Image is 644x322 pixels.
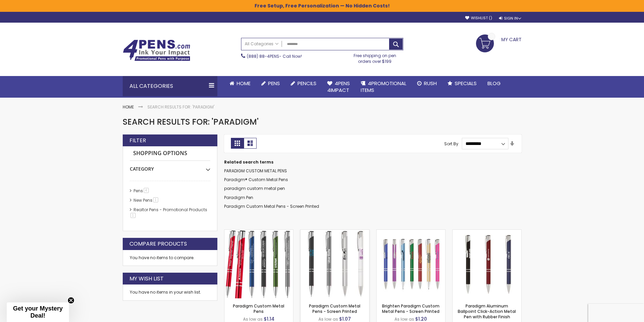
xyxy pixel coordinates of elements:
span: Search results for: 'paradigm' [123,116,259,127]
button: Close teaser [68,297,74,304]
span: 1 [130,213,136,218]
a: Wishlist [465,16,492,21]
img: Paradigm Plus Custom Metal Pens [224,230,293,298]
a: Paradigm Custom Metal Pens - Screen Printed [224,203,319,209]
span: As low as [243,316,263,322]
span: 1 [153,197,158,202]
span: Specials [455,80,477,87]
img: Paradigm Custom Metal Pens - Screen Printed [301,230,369,298]
a: Realtor Pens - Promotional Products1 [130,207,207,219]
strong: Compare Products [129,240,187,248]
img: Brighten Paradigm Custom Metal Pens - Screen Printed [377,230,445,298]
a: Paradigm Custom Metal Pens - Screen Printed [301,229,369,235]
strong: My Wish List [129,275,164,282]
span: Home [237,80,251,87]
strong: Grid [231,138,244,149]
span: 4Pens 4impact [327,80,350,94]
div: You have no items in your wish list. [130,290,210,295]
a: Pens [256,76,285,91]
a: Home [224,76,256,91]
a: Pens4 [132,188,151,194]
a: Rush [412,76,442,91]
a: All Categories [241,38,282,49]
a: New Pens1 [132,197,161,203]
a: PARADIGM CUSTOM METAL PENS [224,168,287,174]
a: Paradigm® Custom Metal Pens [224,177,288,182]
span: 4PROMOTIONAL ITEMS [361,80,406,94]
a: 4Pens4impact [322,76,355,98]
span: 4 [144,188,149,193]
a: Paradigm Aluminum Ballpoint Click-Action Metal Pen with Rubber Finish [453,229,521,235]
a: Pencils [285,76,322,91]
strong: Filter [129,137,146,144]
div: Sign In [499,16,521,21]
a: 4PROMOTIONALITEMS [355,76,412,98]
a: Paradigm Custom Metal Pens - Screen Printed [309,303,360,314]
span: Blog [487,80,501,87]
img: Paradigm Aluminum Ballpoint Click-Action Metal Pen with Rubber Finish [453,230,521,298]
a: (888) 88-4PENS [247,53,279,59]
span: As low as [395,316,414,322]
a: Blog [482,76,506,91]
span: - Call Now! [247,53,302,59]
div: Free shipping on pen orders over $199 [347,50,403,64]
div: You have no items to compare. [123,250,217,266]
img: 4Pens Custom Pens and Promotional Products [123,40,190,61]
label: Sort By [444,141,458,146]
a: Brighten Paradigm Custom Metal Pens - Screen Printed [377,229,445,235]
a: Specials [442,76,482,91]
span: Get your Mystery Deal! [13,305,63,319]
a: Paradigm Aluminum Ballpoint Click-Action Metal Pen with Rubber Finish [458,303,516,320]
a: Paradigm Plus Custom Metal Pens [224,229,293,235]
span: Pencils [297,80,316,87]
span: Pens [268,80,280,87]
span: As low as [318,316,338,322]
strong: Search results for: 'paradigm' [147,104,214,110]
a: Home [123,104,134,110]
span: Rush [424,80,437,87]
a: Paradigm Custom Metal Pens [233,303,284,314]
a: Paradigm Pen [224,195,253,200]
span: All Categories [245,41,279,47]
div: Get your Mystery Deal!Close teaser [7,302,69,322]
strong: Shopping Options [130,146,210,161]
a: paradigm custom metal pen [224,185,285,191]
div: Category [130,161,210,172]
div: All Categories [123,76,217,96]
dt: Related search terms [224,159,522,165]
a: Brighten Paradigm Custom Metal Pens - Screen Printed [382,303,439,314]
iframe: Google Customer Reviews [588,304,644,322]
